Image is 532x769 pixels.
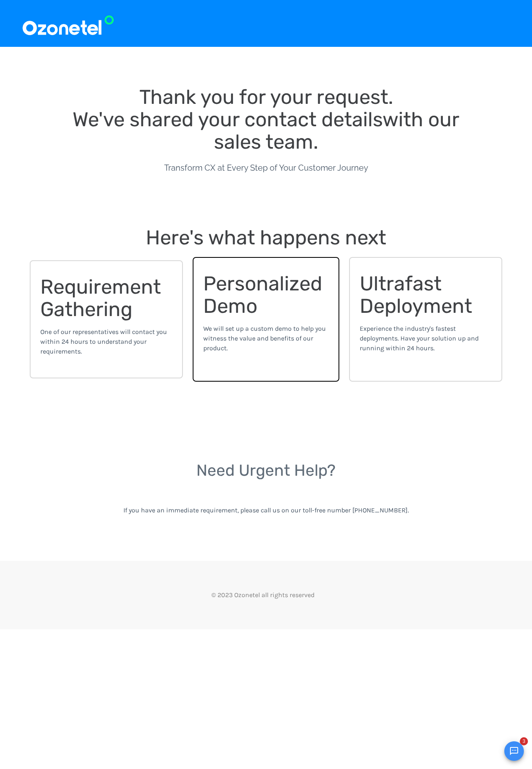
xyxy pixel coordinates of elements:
span: Thank you for your request. [139,85,393,109]
span: Here's what happens next [146,226,386,249]
span: with our sales team. [214,108,464,154]
span: Personalized Demo [203,272,327,318]
button: Open chat [504,741,524,761]
span: One of our representatives will contact you within 24 hours to understand your requirements. [40,328,167,355]
span: 3 [520,737,528,745]
span: If you have an immediate requirement, please call us on our toll-free number [PHONE_NUMBER]. [123,506,409,514]
span: Need Urgent Help? [196,461,336,480]
span: Ultrafast Deployment [360,272,472,318]
span: Experience the industry's fastest deployments. Have your solution up and running within 24 hours. [360,325,479,352]
span: © 2023 Ozonetel all rights reserved [211,591,314,599]
span: Transform CX at Every Step of Your Customer Journey [164,163,368,173]
span: We've shared your contact details [73,108,383,131]
span: Requirement Gathering [40,275,166,321]
span: We will set up a custom demo to help you witness the value and benefits of our product. [203,325,326,352]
